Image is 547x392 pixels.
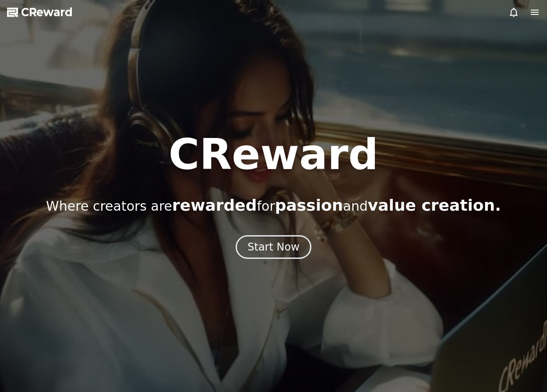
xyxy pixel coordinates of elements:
a: CReward [7,5,73,19]
div: Start Now [247,240,300,254]
button: Start Now [236,235,311,259]
a: Start Now [236,244,311,252]
span: rewarded [172,196,257,214]
span: passion [275,196,343,214]
p: Where creators are for and [46,197,501,214]
span: CReward [21,5,73,19]
h1: CReward [169,134,378,176]
span: value creation. [368,196,501,214]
